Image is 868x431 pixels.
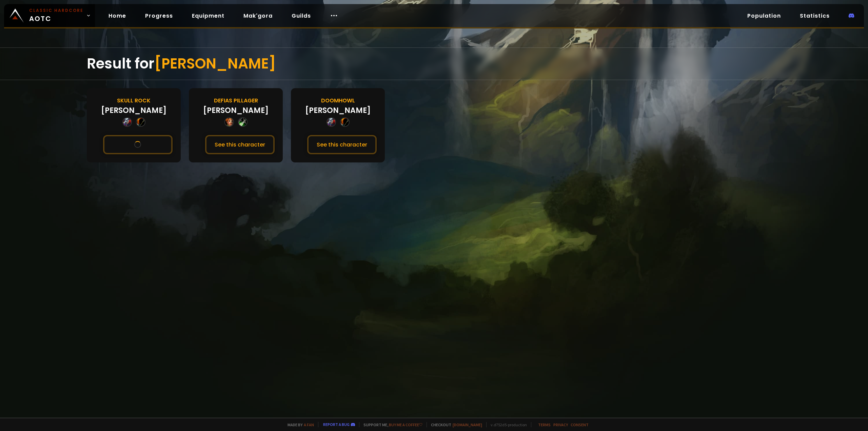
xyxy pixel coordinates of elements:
[203,105,269,116] div: [PERSON_NAME]
[205,135,275,154] button: See this character
[87,48,781,80] div: Result for
[29,7,83,24] span: AOTC
[117,96,151,105] div: Skull Rock
[571,422,589,427] a: Consent
[553,422,568,427] a: Privacy
[214,96,258,105] div: Defias Pillager
[305,105,371,116] div: [PERSON_NAME]
[304,422,314,427] a: a fan
[389,422,422,427] a: Buy me a coffee
[359,422,422,427] span: Support me,
[538,422,551,427] a: Terms
[794,9,835,23] a: Statistics
[101,105,166,116] div: [PERSON_NAME]
[453,422,482,427] a: [DOMAIN_NAME]
[238,9,278,23] a: Mak'gora
[154,54,276,74] span: [PERSON_NAME]
[486,422,527,427] span: v. d752d5 - production
[103,135,173,154] button: See this character
[103,9,132,23] a: Home
[286,9,316,23] a: Guilds
[307,135,377,154] button: See this character
[4,4,95,27] a: Classic HardcoreAOTC
[186,9,230,23] a: Equipment
[283,422,314,427] span: Made by
[140,9,178,23] a: Progress
[29,7,83,14] small: Classic Hardcore
[427,422,482,427] span: Checkout
[742,9,786,23] a: Population
[321,96,355,105] div: Doomhowl
[323,422,350,427] a: Report a bug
